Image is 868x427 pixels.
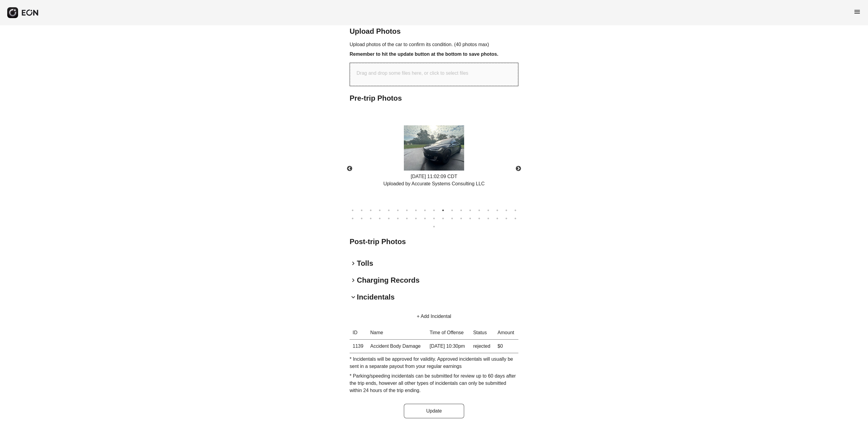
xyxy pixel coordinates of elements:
[404,207,410,213] button: 7
[339,158,360,179] button: Previous
[458,215,464,221] button: 32
[854,8,861,15] span: menu
[431,224,437,230] button: 39
[431,215,437,221] button: 29
[503,215,509,221] button: 37
[458,207,464,213] button: 13
[427,339,470,353] td: [DATE] 10:30pm
[350,260,357,267] span: keyboard_arrow_right
[422,215,428,221] button: 28
[404,215,410,221] button: 26
[383,180,485,187] div: Uploaded by Accurate Systems Consulting LLC
[350,207,356,213] button: 1
[367,339,427,353] td: Accident Body Damage
[350,51,518,58] h3: Remember to hit the update button at the bottom to save photos.
[422,207,428,213] button: 9
[404,125,464,171] img: https://fastfleet.me/rails/active_storage/blobs/redirect/eyJfcmFpbHMiOnsibWVzc2FnZSI6IkJBaHBBd3ha...
[413,215,419,221] button: 27
[413,207,419,213] button: 8
[485,215,491,221] button: 35
[368,207,374,213] button: 3
[494,215,500,221] button: 36
[476,207,482,213] button: 15
[386,215,392,221] button: 24
[383,173,485,187] div: [DATE] 11:02:09 CDT
[495,326,518,340] th: Amount
[350,41,518,48] p: Upload photos of the car to confirm its condition. (40 photos max)
[449,215,455,221] button: 31
[350,237,518,246] h2: Post-trip Photos
[350,215,356,221] button: 20
[395,207,401,213] button: 6
[467,215,473,221] button: 33
[350,277,357,284] span: keyboard_arrow_right
[377,215,383,221] button: 23
[350,326,367,340] th: ID
[440,207,446,213] button: 11
[494,207,500,213] button: 17
[495,339,518,353] td: $0
[359,215,365,221] button: 21
[431,207,437,213] button: 10
[503,207,509,213] button: 18
[467,207,473,213] button: 14
[350,372,518,394] p: * Parking/speeding incidentals can be submitted for review up to 60 days after the trip ends, how...
[485,207,491,213] button: 16
[395,215,401,221] button: 25
[367,326,427,340] th: Name
[350,339,367,353] th: 1139
[357,259,373,268] h2: Tolls
[368,215,374,221] button: 22
[404,404,464,418] button: Update
[359,207,365,213] button: 2
[440,215,446,221] button: 30
[357,292,395,302] h2: Incidentals
[449,207,455,213] button: 12
[476,215,482,221] button: 34
[350,27,518,36] h2: Upload Photos
[512,207,518,213] button: 19
[357,275,420,285] h2: Charging Records
[386,207,392,213] button: 5
[512,215,518,221] button: 38
[350,294,357,301] span: keyboard_arrow_down
[470,326,495,340] th: Status
[357,70,468,77] p: Drag and drop some files here, or click to select files
[508,158,529,179] button: Next
[470,339,495,353] td: rejected
[427,326,470,340] th: Time of Offense
[350,356,518,370] p: * Incidentals will be approved for validity. Approved incidentals will usually be sent in a separ...
[377,207,383,213] button: 4
[410,309,458,324] button: + Add Incidental
[350,93,518,103] h2: Pre-trip Photos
